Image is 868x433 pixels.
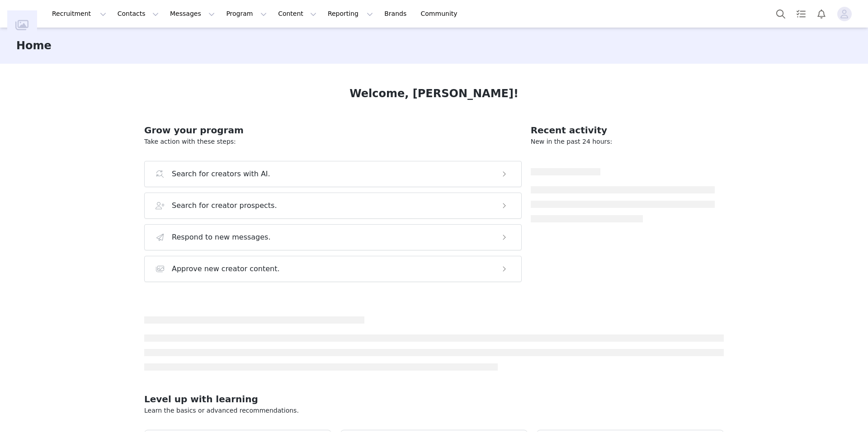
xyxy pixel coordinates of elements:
button: Respond to new messages. [144,224,522,250]
h3: Search for creator prospects. [172,200,277,211]
button: Approve new creator content. [144,256,522,282]
h3: Home [16,38,52,54]
h2: Grow your program [144,123,522,137]
h3: Approve new creator content. [172,264,280,274]
button: Program [221,4,272,24]
button: Content [273,4,322,24]
h3: Search for creators with AI. [172,169,270,179]
div: avatar [840,7,849,21]
h2: Level up with learning [144,392,724,406]
button: Search for creator prospects. [144,193,522,219]
button: Search [771,4,791,24]
button: Recruitment [47,4,112,24]
button: Search for creators with AI. [144,161,522,187]
p: Learn the basics or advanced recommendations. [144,406,724,415]
a: Community [415,4,467,24]
h1: Welcome, [PERSON_NAME]! [349,85,519,102]
p: New in the past 24 hours: [531,137,715,146]
button: Notifications [811,4,831,24]
a: Tasks [791,4,811,24]
button: Contacts [112,4,164,24]
h3: Respond to new messages. [172,232,271,243]
button: Messages [165,4,220,24]
p: Take action with these steps: [144,137,522,146]
button: Profile [832,7,861,21]
a: Brands [379,4,415,24]
button: Reporting [322,4,378,24]
h2: Recent activity [531,123,715,137]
